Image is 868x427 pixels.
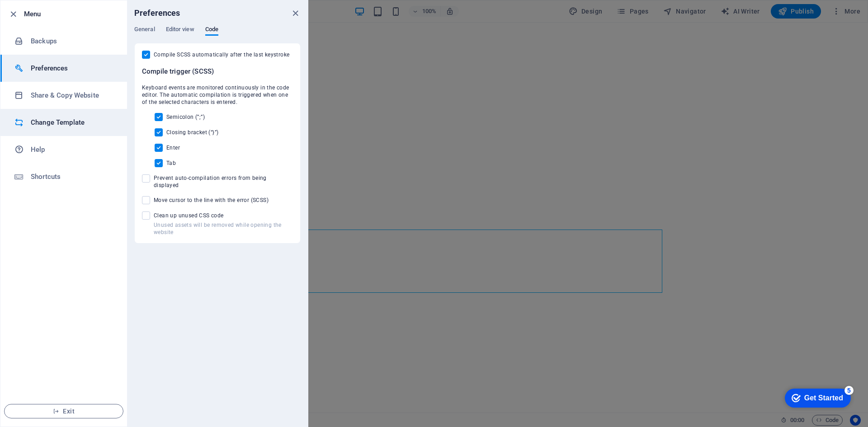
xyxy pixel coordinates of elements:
[154,212,293,219] span: Clean up unused CSS code
[290,8,301,19] button: close
[134,24,155,37] span: General
[154,51,289,58] span: Compile SCSS automatically after the last keystroke
[166,113,205,121] span: Semicolon (”;”)
[205,24,218,37] span: Code
[134,26,301,43] div: Preferences
[154,221,293,236] p: Unused assets will be removed while opening the website
[4,404,123,418] button: Exit
[27,10,66,18] div: Get Started
[31,90,114,101] h6: Share & Copy Website
[12,408,116,415] span: Exit
[31,36,114,47] h6: Backups
[0,136,127,163] a: Help
[154,174,293,189] span: Prevent auto-compilation errors from being displayed
[154,197,269,204] span: Move cursor to the line with the error (SCSS)
[166,24,194,37] span: Editor view
[142,66,293,77] h6: Compile trigger (SCSS)
[24,9,120,19] h6: Menu
[31,171,114,182] h6: Shortcuts
[142,84,293,106] span: Keyboard events are monitored continuously in the code editor. The automatic compilation is trigg...
[134,8,180,19] h6: Preferences
[166,160,176,167] span: Tab
[31,144,114,155] h6: Help
[7,5,73,23] div: Get Started 5 items remaining, 0% complete
[67,2,76,11] div: 5
[166,144,180,151] span: Enter
[31,117,114,128] h6: Change Template
[166,129,218,136] span: Closing bracket (“}”)
[31,63,114,74] h6: Preferences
